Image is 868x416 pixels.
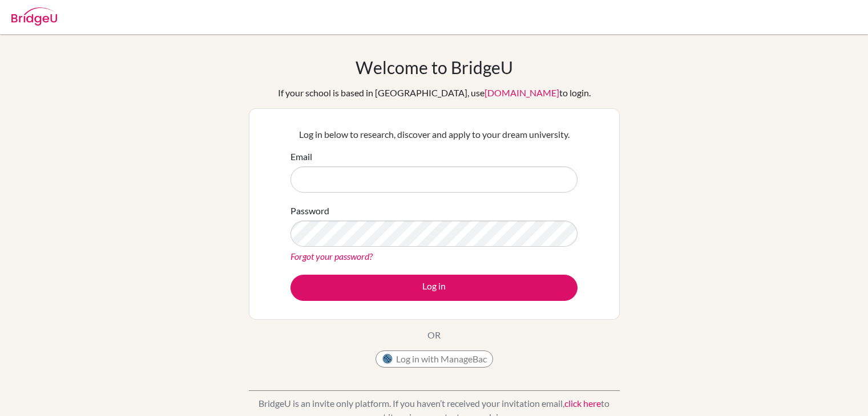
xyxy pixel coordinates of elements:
a: Forgot your password? [290,251,373,262]
label: Password [290,204,329,218]
button: Log in [290,275,578,301]
a: click here [564,398,601,409]
button: Log in with ManageBac [376,350,493,368]
p: OR [427,328,441,342]
img: Bridge-U [11,7,57,26]
h1: Welcome to BridgeU [356,57,513,78]
p: Log in below to research, discover and apply to your dream university. [290,128,578,141]
a: [DOMAIN_NAME] [485,87,559,98]
label: Email [290,150,312,164]
div: If your school is based in [GEOGRAPHIC_DATA], use to login. [278,86,591,100]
